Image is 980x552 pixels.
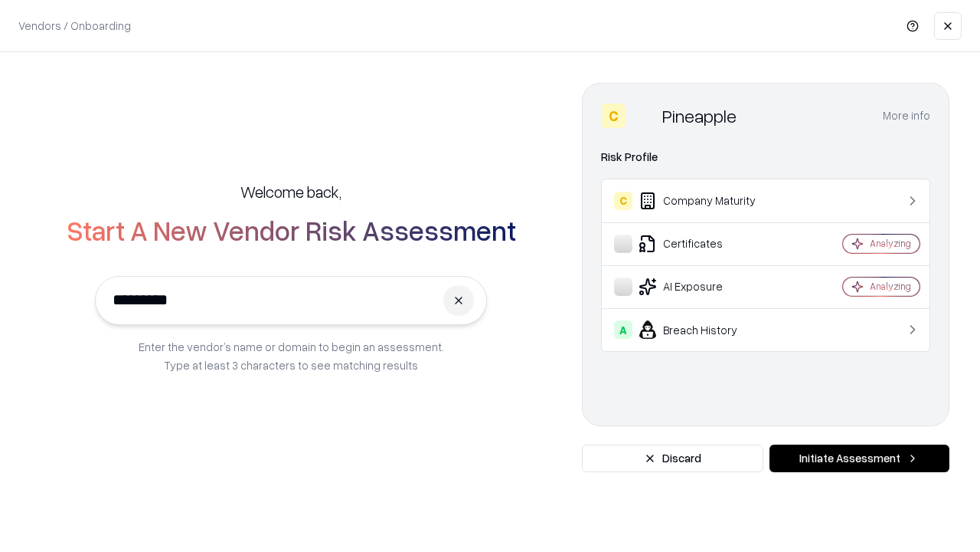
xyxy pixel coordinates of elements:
[67,215,516,245] h2: Start A New Vendor Risk Assessment
[139,337,444,374] p: Enter the vendor’s name or domain to begin an assessment. Type at least 3 characters to see match...
[614,235,797,253] div: Certificates
[614,320,632,339] div: A
[662,103,737,128] div: Pineapple
[614,192,797,210] div: Company Maturity
[870,237,911,250] div: Analyzing
[632,103,656,128] img: Pineapple
[614,320,797,339] div: Breach History
[870,280,911,293] div: Analyzing
[18,18,131,34] p: Vendors / Onboarding
[582,445,763,472] button: Discard
[601,103,626,128] div: C
[601,148,930,166] div: Risk Profile
[614,278,797,296] div: AI Exposure
[614,192,632,210] div: C
[240,181,341,202] h5: Welcome back,
[883,102,930,130] button: More info
[769,445,949,472] button: Initiate Assessment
